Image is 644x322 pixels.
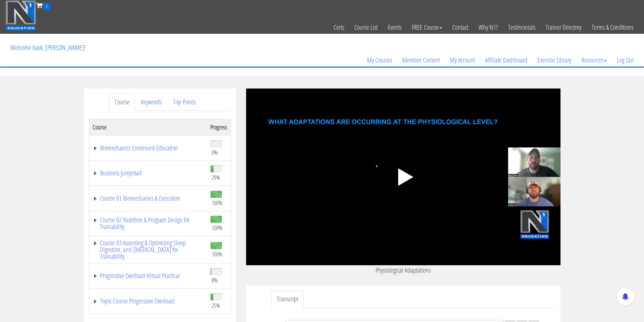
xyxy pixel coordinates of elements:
span: 0% [212,149,218,156]
span: 25% [212,302,220,309]
a: Terms & Conditions [587,11,639,44]
a: 0 [36,1,51,10]
span: 0 [43,2,51,11]
p: Welcome back, [PERSON_NAME]! [5,34,91,61]
a: Course 03 Assessing & Optimizing Sleep Digestion, and [MEDICAL_DATA] for Trainability [93,240,204,260]
a: Member Content [397,44,445,76]
a: Progressive Overload Virtual Practical [93,272,204,279]
a: Events [383,11,407,44]
span: 100% [212,250,222,258]
a: Affiliate Dashboard [480,44,532,76]
a: Course [109,94,135,111]
a: My Account [445,44,480,76]
th: Progress [207,119,231,135]
span: 29% [212,174,220,181]
a: Contact [447,11,473,44]
a: Certs [329,11,349,44]
a: Log Out [612,44,639,76]
a: Why N1? [473,11,503,44]
a: Testimonials [503,11,541,44]
th: Course [89,119,207,135]
a: Course 01 Biomechanics & Execution [93,195,204,202]
span: 100% [212,199,222,206]
a: Exercise Library [532,44,576,76]
a: Transcript [271,291,304,308]
a: Biomechanics Continued Education [93,145,204,151]
a: Resources [576,44,612,76]
span: 8% [212,276,218,284]
a: Course List [349,11,383,44]
a: Trainer Directory [541,11,587,44]
span: 100% [212,224,222,231]
a: Keywords [136,94,167,111]
a: Course 02 Nutrition & Program Design for Trainability [93,217,204,230]
img: n1-education [5,0,36,31]
a: Top Points [168,94,201,111]
a: Topic Course Progressive Overload [93,298,204,304]
p: Physiological Adaptations [246,265,560,275]
a: Business Jumpstart [93,170,204,176]
a: FREE Course [407,11,447,44]
a: My Courses [362,44,397,76]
